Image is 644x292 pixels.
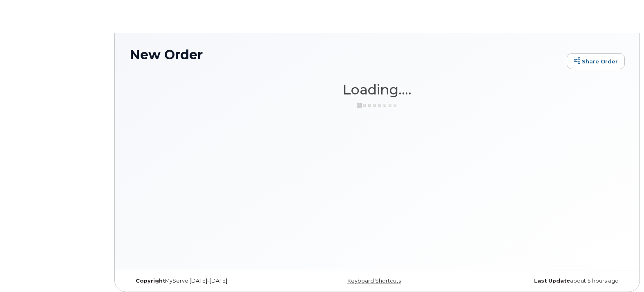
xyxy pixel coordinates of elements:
div: about 5 hours ago [460,278,625,284]
a: Share Order [567,53,625,70]
img: ajax-loader-3a6953c30dc77f0bf724df975f13086db4f4c1262e45940f03d1251963f1bf2e.gif [357,102,398,108]
strong: Last Update [534,278,570,284]
div: MyServe [DATE]–[DATE] [130,278,295,284]
strong: Copyright [136,278,165,284]
h1: Loading.... [130,82,625,97]
h1: New Order [130,47,563,62]
a: Keyboard Shortcuts [347,278,401,284]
